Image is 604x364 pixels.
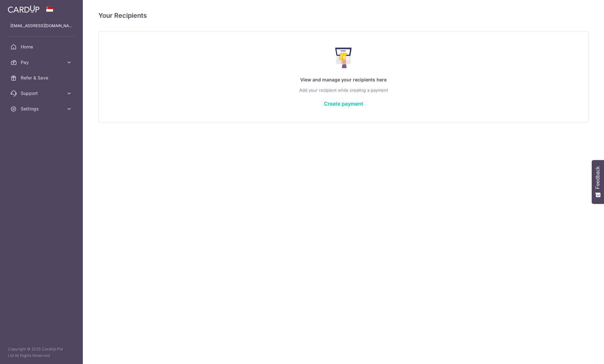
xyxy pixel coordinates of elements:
iframe: Opens a widget where you can find more information [562,345,598,361]
p: View and manage your recipients here [112,76,575,84]
p: [EMAIL_ADDRESS][DOMAIN_NAME] [10,23,72,29]
span: Home [21,44,63,50]
span: Feedback [595,166,601,189]
span: Refer & Save [21,75,63,81]
a: Create payment [324,100,363,107]
button: Feedback - Show survey [592,160,604,204]
img: CardUp [8,5,39,13]
img: Make Payment [335,47,352,68]
span: Pay [21,59,63,66]
span: Settings [21,106,63,112]
h4: Your Recipients [98,10,588,21]
p: Add your recipient while creating a payment [112,86,575,94]
span: Support [21,90,63,97]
